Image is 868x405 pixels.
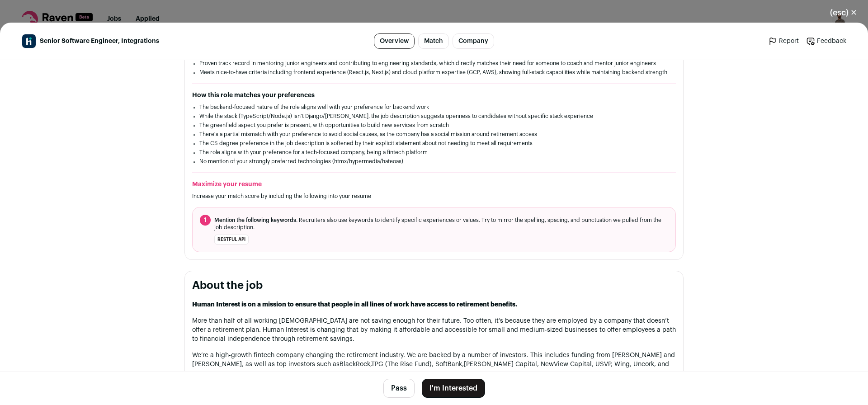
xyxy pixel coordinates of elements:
[192,301,517,308] strong: Human Interest is on a mission to ensure that people in all lines of work have access to retireme...
[199,122,669,129] li: The greenfield aspect you prefer is present, with opportunities to build new services from scratch
[214,217,296,223] span: Mention the following keywords
[200,215,211,226] span: 1
[192,351,676,378] p: We’re a high-growth fintech company changing the retirement industry. We are backed by a number o...
[214,217,668,231] span: . Recruiters also use keywords to identify specific experiences or values. Try to mirror the spel...
[453,33,494,49] a: Company
[192,316,676,344] p: More than half of all working [DEMOGRAPHIC_DATA] are not saving enough for their future. Too ofte...
[192,278,676,293] h2: About the job
[819,3,868,23] button: Close modal
[199,60,669,67] li: Proven track record in mentoring junior engineers and contributing to engineering standards, whic...
[422,379,485,398] button: I'm Interested
[199,131,669,138] li: There's a partial mismatch with your preference to avoid social causes, as the company has a soci...
[340,361,370,367] a: BlackRock
[418,33,449,49] a: Match
[199,113,669,120] li: While the stack (TypeScript/Node.js) isn't Django/[PERSON_NAME], the job description suggests ope...
[464,361,537,367] a: [PERSON_NAME] Capital
[199,140,669,147] li: The CS degree preference in the job description is softened by their explicit statement about not...
[40,37,159,46] span: Senior Software Engineer, Integrations
[199,158,669,165] li: No mention of your strongly preferred technologies (htmx/hypermedia/hateoas)
[22,34,36,48] img: 9a615da1f234e05706adfd07669a26a45e81a38088844b690df03c68d05783f2.jpg
[192,91,676,100] h2: How this role matches your preferences
[383,379,415,398] button: Pass
[768,37,799,46] a: Report
[192,180,676,189] h2: Maximize your resume
[806,37,846,46] a: Feedback
[192,193,676,200] p: Increase your match score by including the following into your resume
[199,69,669,76] li: Meets nice-to-have criteria including frontend experience (React.js, Next.js) and cloud platform ...
[199,149,669,156] li: The role aligns with your preference for a tech-focused company, being a fintech platform
[199,104,669,111] li: The backend-focused nature of the role aligns well with your preference for backend work
[374,33,415,49] a: Overview
[214,235,249,245] li: RESTful API
[371,361,432,367] a: TPG (The Rise Fund)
